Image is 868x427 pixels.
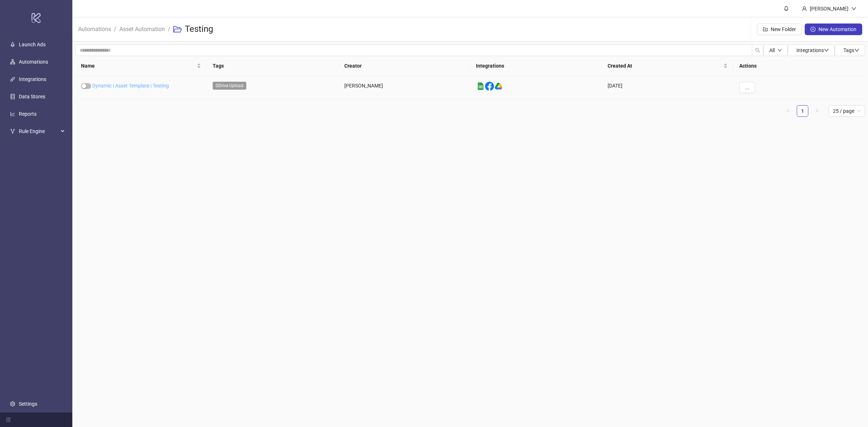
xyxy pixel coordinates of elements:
[6,417,11,422] span: menu-fold
[92,83,169,89] a: Dynamic | Asset Template | Testing
[818,26,856,32] span: New Automation
[19,111,37,117] a: Reports
[470,56,602,76] th: Integrations
[185,24,213,35] h3: Testing
[811,105,823,117] li: Next Page
[788,44,835,56] button: Integrationsdown
[733,56,865,76] th: Actions
[81,62,195,70] span: Name
[802,6,807,11] span: user
[19,94,45,99] a: Data Stores
[807,5,851,13] div: [PERSON_NAME]
[19,59,48,65] a: Automations
[769,47,775,53] span: All
[829,105,865,117] div: Page Size
[851,6,856,11] span: down
[173,25,182,34] span: folder-open
[339,76,470,99] div: [PERSON_NAME]
[810,27,816,32] span: plus-circle
[19,76,46,82] a: Integrations
[602,76,733,99] div: [DATE]
[778,48,782,52] span: down
[815,108,819,113] span: right
[602,56,733,76] th: Created At
[782,105,794,117] li: Previous Page
[19,124,59,138] span: Rule Engine
[786,108,790,113] span: left
[833,106,861,116] span: 25 / page
[339,56,470,76] th: Creator
[824,48,829,53] span: down
[763,27,768,32] span: folder-add
[19,401,37,407] a: Settings
[608,62,722,70] span: Created At
[10,129,15,134] span: fork
[77,25,112,33] a: Automations
[771,26,796,32] span: New Folder
[784,6,789,11] span: bell
[168,18,170,41] li: /
[755,48,760,53] span: search
[75,56,207,76] th: Name
[835,44,865,56] button: Tagsdown
[757,24,802,35] button: New Folder
[745,85,749,90] span: ...
[739,82,755,93] button: ...
[854,48,859,53] span: down
[207,56,339,76] th: Tags
[114,18,116,41] li: /
[19,42,46,47] a: Launch Ads
[843,47,859,53] span: Tags
[763,44,788,56] button: Alldown
[797,106,808,116] a: 1
[213,82,246,90] span: GDrive Upload
[782,105,794,117] button: left
[805,24,862,35] button: New Automation
[796,47,829,53] span: Integrations
[811,105,823,117] button: right
[118,25,166,33] a: Asset Automation
[797,105,808,117] li: 1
